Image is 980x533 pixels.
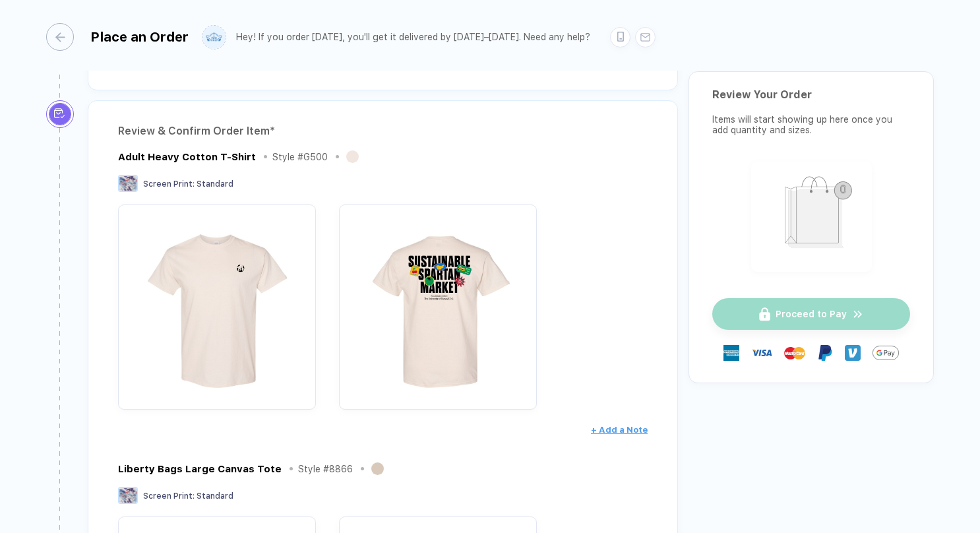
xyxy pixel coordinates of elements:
[118,175,138,192] img: Screen Print
[202,26,226,49] img: user profile
[712,88,910,101] div: Review Your Order
[118,487,138,504] img: Screen Print
[143,179,195,189] span: Screen Print :
[118,151,256,163] div: Adult Heavy Cotton T-Shirt
[143,491,195,501] span: Screen Print :
[751,342,772,363] img: visa
[346,211,530,396] img: 9ab874da-7bff-4b11-b6c5-be09d20ee0af_nt_back_1753398561312.jpg
[723,345,739,361] img: express
[298,464,353,474] div: Style # 8866
[845,345,861,361] img: Venmo
[90,29,189,45] div: Place an Order
[712,114,910,135] div: Items will start showing up here once you add quantity and sizes.
[784,342,805,363] img: master-card
[272,152,328,162] div: Style # G500
[125,211,309,396] img: 9ab874da-7bff-4b11-b6c5-be09d20ee0af_nt_front_1753398561310.jpg
[236,32,590,43] div: Hey! If you order [DATE], you'll get it delivered by [DATE]–[DATE]. Need any help?
[873,340,899,366] img: GPay
[591,420,648,441] button: + Add a Note
[118,121,648,142] div: Review & Confirm Order Item
[757,168,866,263] img: shopping_bag.png
[118,463,282,475] div: Liberty Bags Large Canvas Tote
[197,491,233,501] span: Standard
[591,425,648,435] span: + Add a Note
[817,345,833,361] img: Paypal
[197,179,233,189] span: Standard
